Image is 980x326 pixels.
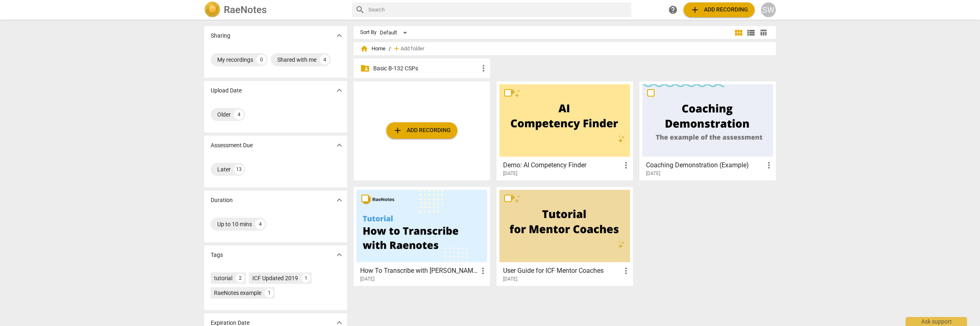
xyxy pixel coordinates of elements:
p: Basic B-132 CSPs [373,64,479,73]
span: / [389,46,391,52]
span: Add recording [393,126,451,135]
a: Coaching Demonstration (Example)[DATE] [642,84,773,177]
span: help [668,5,678,15]
span: [DATE] [360,276,374,283]
div: RaeNotes example [214,289,261,297]
div: Sort By [360,29,376,36]
div: 2 [236,274,245,283]
a: User Guide for ICF Mentor Coaches[DATE] [499,190,630,282]
div: tutorial [214,274,232,282]
h3: Coaching Demonstration (Example) [646,160,764,170]
span: view_module [734,28,744,38]
span: more_vert [621,160,631,170]
div: Older [217,110,231,119]
span: [DATE] [503,170,517,177]
span: add [393,126,403,135]
span: add [392,45,401,53]
div: Up to 10 mins [217,220,252,228]
p: Assessment Due [211,141,253,150]
input: Search [368,3,628,16]
button: Show more [333,139,345,151]
button: Show more [333,249,345,261]
span: view_list [746,28,756,38]
button: Show more [333,29,345,42]
div: 4 [255,219,265,229]
h3: How To Transcribe with RaeNotes [360,266,478,276]
span: more_vert [764,160,774,170]
button: SW [761,2,776,17]
span: expand_more [334,85,344,95]
button: Tile view [733,27,745,39]
a: How To Transcribe with [PERSON_NAME][DATE] [356,190,487,282]
h3: Demo: AI Competency Finder [503,160,621,170]
p: Sharing [211,31,230,40]
div: 1 [265,288,274,297]
div: 4 [320,55,330,65]
span: folder_shared [360,63,370,73]
span: expand_more [334,250,344,260]
div: Ask support [906,317,967,326]
a: Help [666,2,680,17]
span: [DATE] [646,170,660,177]
div: Shared with me [277,56,316,64]
span: more_vert [479,63,488,73]
p: Upload Date [211,86,242,95]
button: Upload [386,122,457,139]
p: Tags [211,251,223,259]
button: List view [745,27,757,39]
div: 13 [234,164,244,174]
span: add [690,5,700,15]
div: ICF Updated 2019 [252,274,298,282]
span: expand_more [334,195,344,205]
span: home [360,45,368,53]
span: search [355,5,365,15]
a: LogoRaeNotes [204,2,345,18]
span: [DATE] [503,276,517,283]
button: Show more [333,194,345,206]
a: Demo: AI Competency Finder[DATE] [499,84,630,177]
div: Default [380,26,410,39]
span: Home [360,45,385,53]
span: expand_more [334,31,344,40]
div: Later [217,165,231,173]
div: 4 [234,110,244,119]
span: more_vert [478,266,488,276]
div: 0 [256,55,266,65]
span: table_chart [759,29,767,36]
button: Show more [333,84,345,97]
button: Upload [684,2,755,17]
div: My recordings [217,56,253,64]
h3: User Guide for ICF Mentor Coaches [503,266,621,276]
button: Table view [757,27,769,39]
p: Duration [211,196,233,205]
span: Add folder [401,46,424,52]
img: Logo [204,2,220,18]
span: expand_more [334,140,344,150]
span: Add recording [690,5,748,15]
div: 1 [301,274,310,283]
h2: RaeNotes [224,4,267,16]
span: more_vert [621,266,631,276]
